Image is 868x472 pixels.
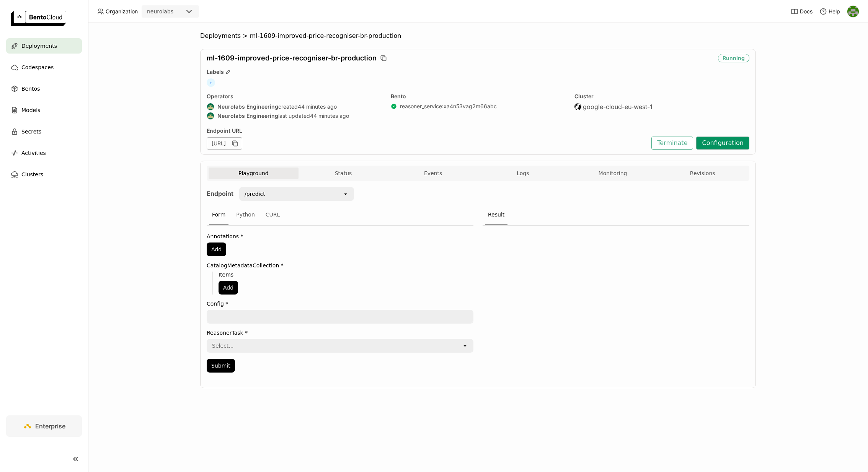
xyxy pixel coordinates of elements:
img: logo [11,11,66,26]
strong: Neurolabs Engineering [217,103,278,110]
a: Clusters [6,167,82,182]
span: > [241,32,250,40]
span: Deployments [200,32,241,40]
div: created [207,103,382,111]
button: Add [207,243,226,256]
img: Neurolabs Engineering [207,112,214,119]
div: Labels [207,68,749,75]
span: ml-1609-improved-price-recogniser-br-production [207,54,377,62]
a: Codespaces [6,60,82,75]
a: Models [6,103,82,118]
div: /predict [245,190,265,198]
span: Bentos [21,84,40,93]
label: CatalogMetadataCollection * [207,262,473,269]
button: Events [388,168,478,179]
div: Running [718,54,749,62]
span: 44 minutes ago [298,103,337,110]
span: Models [21,106,40,115]
button: Terminate [651,137,693,150]
a: Enterprise [6,415,82,437]
label: Config * [207,301,473,307]
a: Docs [791,8,813,15]
button: Add [219,281,238,295]
div: Form [209,205,228,225]
div: Operators [207,93,382,100]
div: Cluster [574,93,749,100]
label: Annotations * [207,233,473,239]
div: Result [485,205,507,225]
button: Submit [207,359,235,373]
span: Organization [106,8,138,15]
span: Help [829,8,840,15]
span: 44 minutes ago [310,112,349,119]
span: ml-1609-improved-price-recogniser-br-production [250,32,401,40]
span: Logs [517,170,529,177]
input: Selected neurolabs. [174,8,175,16]
img: Neurolabs Engineering [207,103,214,110]
a: reasoner_service:xa4n53vag2m66abc [400,103,497,110]
button: Monitoring [568,168,658,179]
svg: open [462,343,468,349]
span: Secrets [21,127,41,136]
span: google-cloud-eu-west-1 [583,103,653,111]
a: Deployments [6,38,82,54]
img: Toby Thomas [847,6,859,17]
div: last updated [207,112,382,120]
strong: Endpoint [207,190,233,197]
label: ReasonerTask * [207,330,473,336]
svg: open [343,191,349,197]
a: Secrets [6,124,82,139]
div: Python [233,205,258,225]
div: CURL [263,205,283,225]
button: Status [299,168,388,179]
span: Deployments [21,41,57,50]
div: Endpoint URL [207,127,648,134]
button: Playground [209,168,299,179]
span: + [207,78,215,87]
nav: Breadcrumbs navigation [200,32,756,40]
div: Bento [391,93,566,100]
div: neurolabs [147,8,173,15]
button: Configuration [696,137,749,150]
span: Codespaces [21,63,54,72]
a: Activities [6,145,82,161]
span: Docs [800,8,813,15]
strong: Neurolabs Engineering [217,112,278,119]
div: [URL] [207,137,242,150]
label: Items [219,272,473,278]
input: Selected /predict. [266,190,267,198]
a: Bentos [6,81,82,96]
div: Select... [212,342,234,350]
span: Clusters [21,170,43,179]
span: Activities [21,148,46,158]
div: Help [819,8,840,15]
button: Revisions [658,168,747,179]
span: Enterprise [35,422,65,430]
